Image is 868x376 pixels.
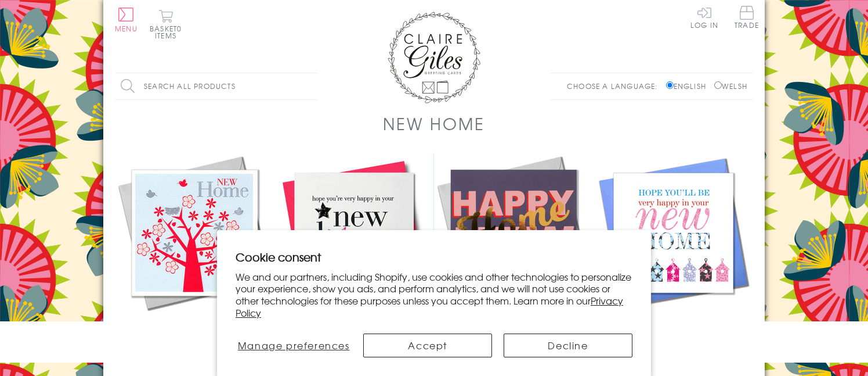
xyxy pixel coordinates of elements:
img: New Home Card, Pink on Plum Happy New Home, with gold foil [434,153,594,313]
span: 0 items [155,23,182,41]
button: Accept [363,334,492,357]
span: Menu [115,23,138,34]
input: Search all products [115,73,318,99]
a: New Home Card, Tree, New Home, Embossed and Foiled text £3.50 Add to Basket [115,153,274,354]
input: Welsh [714,81,722,89]
img: New Home Card, Pink Star, Embellished with a padded star [274,153,434,313]
p: We and our partners, including Shopify, use cookies and other technologies to personalize your ex... [236,271,632,319]
span: Manage preferences [238,338,350,352]
img: New Home Card, Tree, New Home, Embossed and Foiled text [115,153,274,313]
a: New Home Card, Colourful Houses, Hope you'll be very happy in your New Home £3.50 Add to Basket [594,153,753,354]
h2: Cookie consent [236,249,632,265]
span: Trade [735,6,759,28]
label: English [666,81,712,91]
input: English [666,81,674,89]
button: Menu [115,8,138,32]
button: Manage preferences [236,334,352,357]
h1: New Home [383,112,484,135]
button: Basket0 items [150,9,182,39]
input: Search [306,73,318,99]
label: Welsh [714,81,747,91]
a: Trade [735,6,759,31]
button: Decline [504,334,632,357]
a: New Home Card, Pink on Plum Happy New Home, with gold foil £3.50 Add to Basket [434,153,594,354]
a: New Home Card, Pink Star, Embellished with a padded star £3.50 Add to Basket [274,153,434,354]
a: Log In [690,6,718,28]
img: Claire Giles Greetings Cards [388,12,480,103]
p: Choose a language: [567,81,664,91]
img: New Home Card, Colourful Houses, Hope you'll be very happy in your New Home [594,153,753,313]
a: Privacy Policy [236,293,623,320]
